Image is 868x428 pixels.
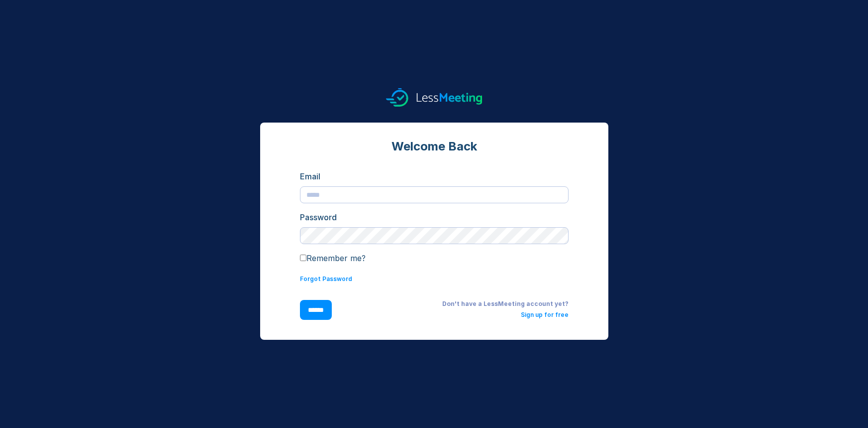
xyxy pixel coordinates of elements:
[300,170,569,182] div: Email
[386,88,482,107] img: logo.svg
[300,211,569,223] div: Password
[300,275,352,283] a: Forgot Password
[300,255,306,261] input: Remember me?
[300,253,366,263] label: Remember me?
[300,139,569,154] div: Welcome Back
[348,300,569,308] div: Don't have a LessMeeting account yet?
[521,311,569,318] a: Sign up for free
